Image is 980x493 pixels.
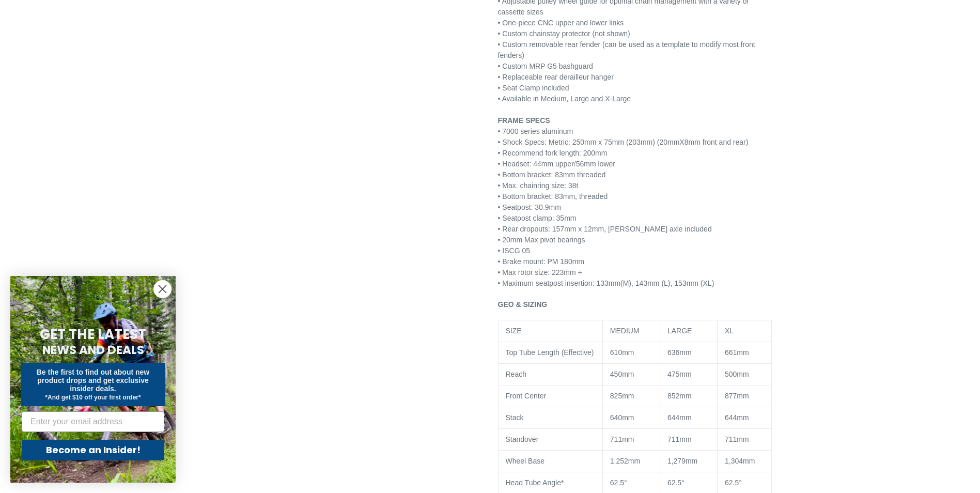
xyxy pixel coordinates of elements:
span: 1,304mm [725,457,755,465]
span: 500mm [725,370,749,378]
span: • Custom chainstay protector (not shown) [498,29,630,38]
button: Close dialog [153,280,172,298]
span: 644mm [667,413,692,422]
span: 661mm [725,348,749,357]
span: 711mm [610,435,634,443]
span: 877mm [725,392,749,400]
span: 610mm [610,348,634,357]
span: ° [681,479,685,487]
span: 1,252mm [610,457,640,465]
span: 475mm [667,370,692,378]
span: • One-piece CNC upper and lower links [498,19,624,27]
button: Become an Insider! [22,440,164,460]
input: Enter your email address [22,411,164,432]
span: 62.5 [667,479,681,487]
span: • Max rotor size: 223mm + [498,268,582,276]
span: Top Tube Length (Effective) [506,348,594,357]
span: • Replaceable rear derailleur hanger [498,73,614,81]
span: 825mm [610,392,634,400]
b: GEO & SIZING [498,300,548,309]
strong: FRAME SPECS [498,116,550,125]
span: 711mm​ [667,435,692,443]
span: • Rear dropouts: 157mm x 12mm, [PERSON_NAME] axle included [498,225,712,233]
span: 636mm [667,348,692,357]
span: Front Center [506,392,547,400]
span: 62.5 [610,479,624,487]
span: • 20mm Max pivot bearings [498,236,585,244]
span: Be the first to find out about new product drops and get exclusive insider deals. [37,368,150,393]
span: LARGE [667,327,692,335]
span: • 7000 series aluminum [498,127,573,135]
span: Stack [506,413,524,422]
span: • Max. chainring size: 38t [498,181,579,190]
span: NEWS AND DEALS [42,342,144,358]
span: • Seatpost clamp: 35mm [498,214,577,222]
span: MEDIUM [610,327,640,335]
span: • Brake mount: PM 180mm [498,257,585,266]
span: • Bottom bracket: 83mm, threaded [498,192,608,201]
span: ° [739,479,742,487]
span: *And get $10 off your first order* [45,394,141,401]
span: 1,279mm [667,457,697,465]
span: Head Tube Angle* [506,479,564,487]
span: XL [725,327,734,335]
span: ° [624,479,627,487]
span: • Headset: 44mm upper/56mm lower [498,160,615,168]
span: • Custom MRP G5 bashguard [498,62,593,70]
span: 852mm [667,392,692,400]
span: • Custom removable rear fender (can be used as a template to modify most front fenders) [498,40,755,59]
span: 644mm [725,413,749,422]
span: • Bottom bracket: 83mm threaded [498,171,606,179]
span: • Seat Clamp included [498,84,569,92]
span: • Shock Specs: Metric: 250mm x 75mm (203mm) (20mmX8mm front and rear) [498,138,749,146]
span: 711mm​ [725,435,749,443]
span: GET THE LATEST [40,325,146,344]
span: 450mm [610,370,634,378]
span: Reach [506,370,526,378]
span: • Recommend fork length: 200mm [498,149,608,157]
span: • Seatpost: 30.9mm [498,203,561,211]
span: • Maximum seatpost insertion: 133mm(M), 143mm (L), 153mm (XL) [498,279,714,287]
span: • ISCG 05 [498,246,530,255]
span: Standover [506,435,539,443]
span: • Available in Medium, Large and X-Large [498,95,631,103]
span: 62.5 [725,479,739,487]
span: 640mm [610,413,634,422]
span: SIZE [506,327,522,335]
span: Wheel Base [506,457,545,465]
